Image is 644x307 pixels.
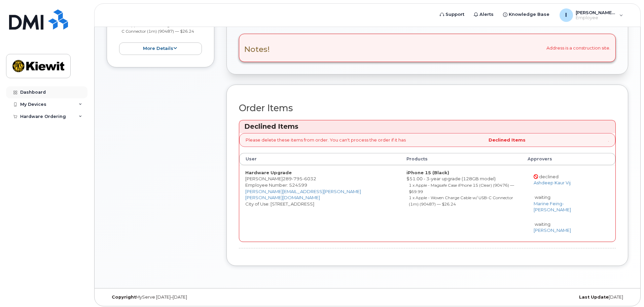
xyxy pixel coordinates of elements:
a: Ashdeep Kaur Vij [534,180,571,185]
span: Alerts [479,11,494,18]
th: Products [400,153,522,165]
iframe: Messenger Launcher [615,278,639,302]
h3: Declined Items [244,122,610,131]
a: Marine Feing-[PERSON_NAME] [534,201,571,213]
span: I [565,11,567,19]
div: [DATE] [454,295,628,300]
a: [PERSON_NAME] [534,227,571,233]
span: [PERSON_NAME].[PERSON_NAME] [576,10,616,15]
span: 795 [292,176,302,181]
span: 6032 [302,176,316,181]
span: Knowledge Base [509,11,549,18]
div: Isabella.Serafim [555,8,628,22]
span: Support [445,11,464,18]
small: 1 x Apple - Woven Charge Cable w/ USB-C Connector (1m) (90487) — $26.24 [409,195,513,207]
a: Alerts [469,8,498,21]
div: Please delete these items from order. You can't process the order if it has . [239,133,615,147]
h3: Notes! [244,45,270,54]
strong: Copyright [112,295,136,300]
span: waiting [535,221,550,227]
h2: Order Items [239,103,616,113]
span: Employee [576,15,616,21]
span: 289 [283,176,316,181]
div: Address is a construction site. [239,34,616,62]
strong: Hardware Upgrade [245,170,292,175]
th: Approvers [522,153,603,165]
a: [PERSON_NAME][EMAIL_ADDRESS][PERSON_NAME][PERSON_NAME][DOMAIN_NAME] [245,189,361,201]
td: $51.00 - 3-year upgrade (128GB model) [400,165,522,242]
strong: iPhone 15 (Black) [406,170,449,175]
div: MyServe [DATE]–[DATE] [107,295,281,300]
span: declined [539,174,559,179]
span: Employee Number: 524599 [245,182,307,188]
td: [PERSON_NAME] City of Use: [STREET_ADDRESS] [239,165,400,242]
strong: Last Update [579,295,609,300]
a: Support [435,8,469,21]
button: more details [119,42,202,55]
a: Knowledge Base [498,8,554,21]
span: waiting [535,194,550,200]
strong: Declined Items [489,137,526,143]
th: User [239,153,400,165]
small: 1 x Apple - Magsafe Case iPhone 15 (Clear) (90476) — $69.99 [409,183,514,194]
